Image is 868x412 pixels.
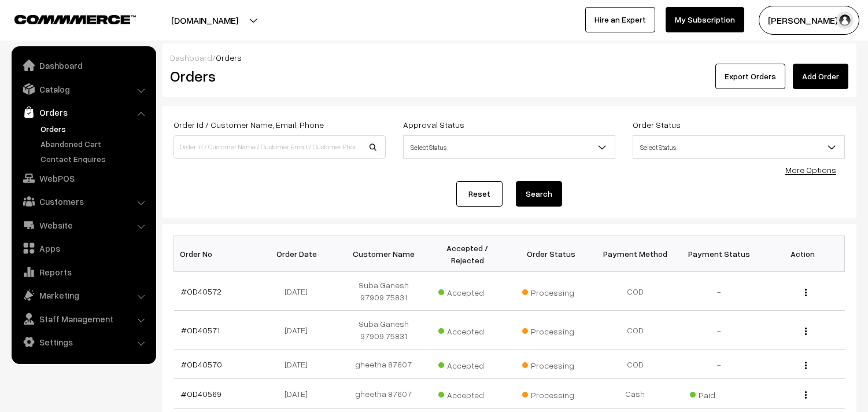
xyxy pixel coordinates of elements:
span: Processing [522,386,580,401]
a: Customers [14,191,152,212]
a: Reports [14,262,152,282]
td: [DATE] [258,311,342,350]
td: Suba Ganesh 97909 75831 [342,311,426,350]
span: Select Status [403,135,615,159]
a: Apps [14,238,152,259]
span: Accepted [438,356,496,371]
td: - [677,350,761,379]
label: Approval Status [403,119,464,131]
div: / [170,51,848,64]
a: Abandoned Cart [38,138,152,150]
button: Search [516,181,562,207]
th: Order Status [509,236,593,272]
a: More Options [785,165,836,175]
th: Payment Status [677,236,761,272]
a: Website [14,215,152,236]
span: Paid [690,386,748,401]
span: Accepted [438,284,496,299]
img: Menu [805,289,807,296]
a: Hire an Expert [585,7,655,32]
img: Menu [805,391,807,399]
label: Order Status [633,119,681,131]
h2: Orders [170,67,385,85]
td: [DATE] [258,272,342,311]
a: Contact Enquires [38,153,152,165]
a: Orders [38,123,152,135]
span: Processing [522,322,580,337]
td: Cash [593,379,677,409]
span: Processing [522,284,580,299]
a: WebPOS [14,168,152,189]
td: COD [593,350,677,379]
th: Order No [174,236,258,272]
a: Catalog [14,79,152,100]
span: Accepted [438,322,496,337]
td: [DATE] [258,350,342,379]
button: [PERSON_NAME] s… [759,6,859,35]
td: - [677,272,761,311]
img: Menu [805,328,807,335]
a: My Subscription [666,7,744,32]
img: user [836,12,854,29]
td: - [677,311,761,350]
a: #OD40570 [181,359,222,369]
span: Accepted [438,386,496,401]
span: Select Status [633,137,844,157]
a: Reset [456,181,503,207]
a: Dashboard [14,55,152,76]
a: Orders [14,102,152,123]
a: Dashboard [170,53,212,62]
th: Accepted / Rejected [426,236,509,272]
a: #OD40572 [181,286,221,296]
th: Customer Name [342,236,426,272]
span: Processing [522,356,580,371]
th: Order Date [258,236,342,272]
a: Settings [14,332,152,352]
button: [DOMAIN_NAME] [131,6,279,35]
td: Suba Ganesh 97909 75831 [342,272,426,311]
img: Menu [805,362,807,369]
td: gheetha 87607 [342,350,426,379]
td: COD [593,311,677,350]
span: Orders [216,53,242,62]
td: gheetha 87607 [342,379,426,409]
input: Order Id / Customer Name / Customer Email / Customer Phone [173,135,386,159]
th: Payment Method [593,236,677,272]
a: COMMMERCE [14,12,116,25]
a: #OD40571 [181,325,220,335]
span: Select Status [404,137,615,157]
img: COMMMERCE [14,15,136,24]
a: Marketing [14,285,152,306]
a: Staff Management [14,308,152,329]
td: COD [593,272,677,311]
span: Select Status [633,135,845,159]
label: Order Id / Customer Name, Email, Phone [173,119,324,131]
a: Add Order [793,64,848,89]
a: #OD40569 [181,389,221,399]
td: [DATE] [258,379,342,409]
button: Export Orders [715,64,785,89]
th: Action [761,236,845,272]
